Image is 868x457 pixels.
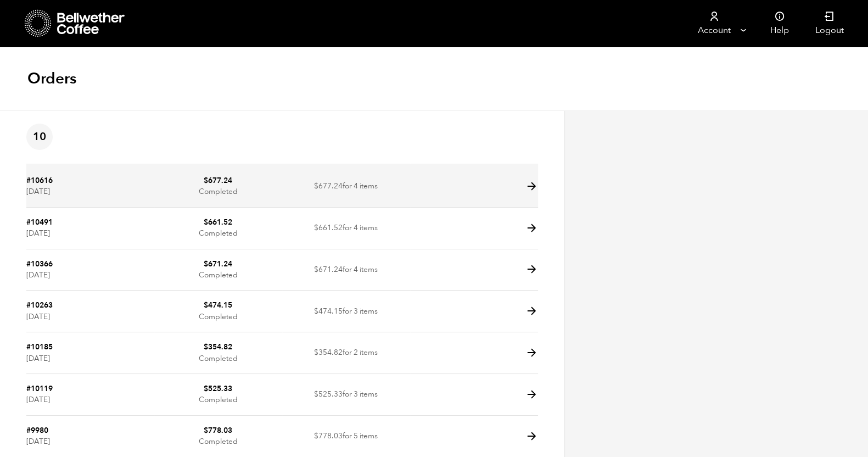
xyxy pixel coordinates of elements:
span: 677.24 [314,181,343,191]
time: [DATE] [26,270,50,280]
span: $ [204,300,208,310]
bdi: 661.52 [204,217,232,227]
td: Completed [154,291,282,332]
span: $ [314,389,318,399]
time: [DATE] [26,436,50,447]
span: $ [314,222,318,233]
td: for 4 items [282,208,410,249]
span: $ [204,259,208,269]
a: #10366 [26,259,53,269]
a: #10263 [26,300,53,310]
time: [DATE] [26,394,50,405]
span: $ [314,306,318,316]
span: $ [314,181,318,191]
bdi: 354.82 [204,342,232,352]
a: #10616 [26,175,53,186]
span: $ [314,431,318,441]
td: for 4 items [282,249,410,291]
a: #10185 [26,342,53,352]
span: $ [314,347,318,358]
span: 354.82 [314,347,343,358]
td: Completed [154,374,282,416]
span: $ [204,217,208,227]
td: for 3 items [282,374,410,416]
bdi: 525.33 [204,383,232,394]
bdi: 778.03 [204,425,232,436]
time: [DATE] [26,228,50,238]
a: #10491 [26,217,53,227]
span: 661.52 [314,222,343,233]
bdi: 671.24 [204,259,232,269]
bdi: 677.24 [204,175,232,186]
time: [DATE] [26,186,50,197]
td: Completed [154,166,282,208]
td: Completed [154,208,282,249]
time: [DATE] [26,311,50,322]
td: for 4 items [282,166,410,208]
span: $ [204,175,208,186]
td: Completed [154,249,282,291]
span: 474.15 [314,306,343,316]
a: #10119 [26,383,53,394]
span: 10 [26,124,53,150]
span: $ [204,383,208,394]
td: for 2 items [282,332,410,374]
span: 671.24 [314,264,343,275]
span: 525.33 [314,389,343,399]
span: $ [204,342,208,352]
bdi: 474.15 [204,300,232,310]
time: [DATE] [26,353,50,364]
span: 778.03 [314,431,343,441]
h1: Orders [27,69,76,88]
td: for 3 items [282,291,410,332]
span: $ [204,425,208,436]
a: #9980 [26,425,48,436]
td: Completed [154,332,282,374]
span: $ [314,264,318,275]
